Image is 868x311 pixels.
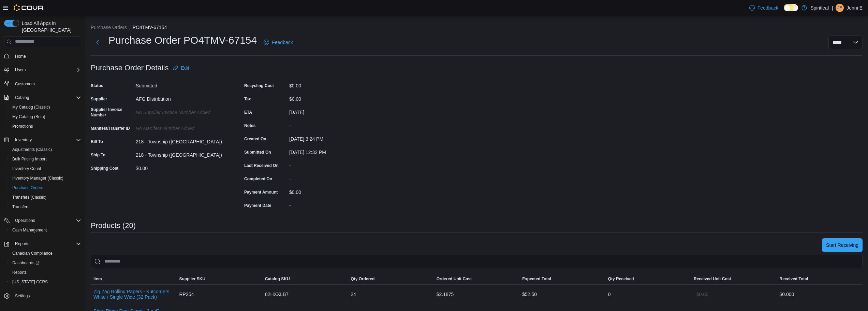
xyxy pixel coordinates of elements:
[244,150,271,155] label: Submitted On
[244,203,271,208] label: Payment Date
[10,155,81,163] span: Bulk Pricing Import
[136,123,227,131] div: No Manifest Number added
[519,273,605,284] button: Expected Total
[694,287,711,301] button: $0.00
[15,81,35,87] span: Customers
[7,258,84,268] a: Dashboards
[7,112,84,122] button: My Catalog (Beta)
[12,136,34,144] button: Inventory
[265,276,290,282] span: Catalog SKU
[91,166,118,171] label: Shipping Cost
[136,94,227,102] div: AFG Distribution
[15,218,35,223] span: Operations
[10,193,81,201] span: Transfers (Classic)
[10,226,81,234] span: Cash Management
[605,273,691,284] button: Qty Received
[10,278,50,286] a: [US_STATE] CCRS
[10,184,81,192] span: Purchase Orders
[12,52,29,60] a: Home
[12,185,43,190] span: Purchase Orders
[1,79,84,89] button: Customers
[348,273,433,284] button: Qty Ordered
[12,94,32,102] button: Catalog
[12,195,46,200] span: Transfers (Classic)
[15,293,30,299] span: Settings
[91,64,169,72] h3: Purchase Order Details
[91,126,130,131] label: Manifest/Transfer ID
[289,120,381,128] div: -
[7,145,84,154] button: Adjustments (Classic)
[289,94,381,102] div: $0.00
[244,136,266,142] label: Created On
[244,96,251,102] label: Tax
[108,33,257,47] h1: Purchase Order PO4TMV-67154
[608,276,634,282] span: Qty Received
[15,54,26,59] span: Home
[179,276,205,282] span: Supplier SKU
[244,83,274,88] label: Recycling Cost
[1,135,84,145] button: Inventory
[437,276,472,282] span: Ordered Unit Cost
[91,83,103,88] label: Status
[10,174,81,182] span: Inventory Manager (Classic)
[10,259,81,267] span: Dashboards
[351,276,374,282] span: Qty Ordered
[10,145,81,154] span: Adjustments (Classic)
[1,216,84,225] button: Operations
[244,163,279,168] label: Last Received On
[93,276,102,282] span: Item
[91,24,863,32] nav: An example of EuiBreadcrumbs
[15,241,29,246] span: Reports
[91,152,105,158] label: Ship To
[12,240,32,248] button: Reports
[7,164,84,173] button: Inventory Count
[12,292,32,300] a: Settings
[12,292,81,300] span: Settings
[10,278,81,286] span: Washington CCRS
[7,277,84,287] button: [US_STATE] CCRS
[12,156,47,162] span: Bulk Pricing Import
[519,287,605,301] div: $52.50
[289,107,381,115] div: [DATE]
[10,174,66,182] a: Inventory Manager (Classic)
[10,103,53,111] a: My Catalog (Classic)
[10,165,44,173] a: Inventory Count
[289,80,381,88] div: $0.00
[784,11,784,12] span: Dark Mode
[12,270,27,275] span: Reports
[12,204,29,210] span: Transfers
[91,273,176,284] button: Item
[91,107,133,118] label: Supplier Invoice Number
[10,165,81,173] span: Inventory Count
[837,4,842,12] span: JE
[826,242,858,249] span: Start Receiving
[7,249,84,258] button: Canadian Compliance
[244,189,278,195] label: Payment Amount
[757,4,778,11] span: Feedback
[289,160,381,168] div: -
[136,80,227,88] div: Submitted
[12,147,52,152] span: Adjustments (Classic)
[12,136,81,144] span: Inventory
[91,139,103,144] label: Bill To
[10,193,49,201] a: Transfers (Classic)
[12,114,45,119] span: My Catalog (Beta)
[170,61,192,75] button: Edit
[244,110,252,115] label: ETA
[10,145,55,154] a: Adjustments (Classic)
[348,287,433,301] div: 24
[14,4,44,11] img: Cova
[1,65,84,75] button: Users
[7,154,84,164] button: Bulk Pricing Import
[244,176,272,182] label: Completed On
[289,173,381,182] div: -
[12,216,81,225] span: Operations
[136,136,227,144] div: 218 - Township ([GEOGRAPHIC_DATA])
[7,202,84,212] button: Transfers
[10,268,81,277] span: Reports
[7,173,84,183] button: Inventory Manager (Classic)
[19,20,81,33] span: Load All Apps in [GEOGRAPHIC_DATA]
[12,279,48,285] span: [US_STATE] CCRS
[10,113,48,121] a: My Catalog (Beta)
[262,273,348,284] button: Catalog SKU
